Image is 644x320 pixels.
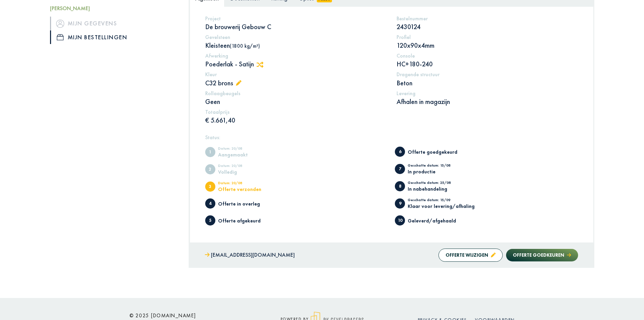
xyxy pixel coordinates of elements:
[56,19,64,27] img: icon
[205,34,387,40] h5: Gevelsteen
[506,249,578,261] button: Offerte goedkeuren
[50,5,178,12] h5: [PERSON_NAME]
[218,147,274,152] div: Datum: 20/08
[218,181,274,187] div: Datum: 20/08
[397,41,578,50] p: 120x90x4mm
[205,71,387,78] h5: Kleur
[205,41,387,50] p: Kleisteen
[205,97,387,106] p: Geen
[205,79,387,87] p: C32 brons
[408,204,475,209] div: Klaar voor levering/afhaling
[218,201,274,206] div: Offerte in overleg
[397,15,578,22] h5: Bestelnummer
[218,169,274,174] div: Volledig
[218,187,274,192] div: Offerte verzonden
[408,181,463,186] div: Geschatte datum: 25/08
[230,43,260,49] span: (1800 kg/m³)
[397,22,578,31] p: 2430124
[205,22,387,31] p: De brouwerij Gebouw C
[205,215,215,226] span: Offerte afgekeurd
[218,152,274,157] div: Aangemaakt
[205,90,387,97] h5: Rollaagbeugels
[57,34,64,40] img: icon
[397,60,578,68] p: HC+180-240
[205,250,295,260] a: [EMAIL_ADDRESS][DOMAIN_NAME]
[408,198,475,204] div: Geschatte datum: 15/09
[397,34,578,40] h5: Profiel
[205,164,215,174] span: Volledig
[218,164,274,169] div: Datum: 20/08
[408,218,463,223] div: Geleverd/afgehaald
[395,147,405,157] span: Offerte goedgekeurd
[395,215,405,226] span: Geleverd/afgehaald
[408,186,463,191] div: In nabehandeling
[438,249,503,262] button: Offerte wijzigen
[395,198,405,209] span: Klaar voor levering/afhaling
[397,52,578,59] h5: Console
[397,90,578,97] h5: Levering
[205,15,387,22] h5: Project
[205,182,215,192] span: Offerte verzonden
[395,181,405,191] span: In nabehandeling
[397,79,578,87] p: Beton
[205,60,387,68] p: Poederlak - Satijn
[408,164,463,169] div: Geschatte datum: 15/08
[397,71,578,78] h5: Dragende structuur
[218,218,274,223] div: Offerte afgekeurd
[408,149,463,154] div: Offerte goedgekeurd
[205,52,387,59] h5: Afwerking
[408,169,463,174] div: In productie
[397,97,578,106] p: Afhalen in magazijn
[50,17,178,30] a: iconMijn gegevens
[395,164,405,174] span: In productie
[205,147,215,157] span: Aangemaakt
[205,134,578,141] h5: Status:
[205,198,215,209] span: Offerte in overleg
[205,116,387,125] p: € 5.661,40
[50,30,178,44] a: iconMijn bestellingen
[205,109,387,115] h5: Totaalprijs
[129,313,251,319] h6: © 2025 [DOMAIN_NAME]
